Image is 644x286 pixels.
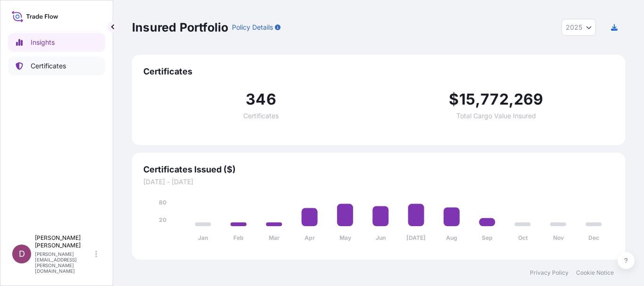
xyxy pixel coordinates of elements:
[339,234,352,241] tspan: May
[159,216,166,223] tspan: 20
[246,92,276,107] span: 346
[269,234,280,241] tspan: Mar
[553,234,564,241] tspan: Nov
[19,249,25,259] span: D
[446,234,457,241] tspan: Aug
[406,234,426,241] tspan: [DATE]
[143,177,614,187] span: [DATE] - [DATE]
[518,234,528,241] tspan: Oct
[480,92,509,107] span: 772
[198,234,208,241] tspan: Jan
[232,23,273,32] p: Policy Details
[514,92,544,107] span: 269
[509,92,514,107] span: ,
[8,57,105,75] a: Certificates
[159,199,166,206] tspan: 80
[376,234,386,241] tspan: Jun
[143,66,614,77] span: Certificates
[588,234,599,241] tspan: Dec
[561,19,596,36] button: Year Selector
[482,234,493,241] tspan: Sep
[31,61,66,71] p: Certificates
[132,20,228,35] p: Insured Portfolio
[305,234,315,241] tspan: Apr
[530,269,569,277] a: Privacy Policy
[449,92,459,107] span: $
[243,113,279,119] span: Certificates
[475,92,480,107] span: ,
[31,38,55,47] p: Insights
[143,164,614,175] span: Certificates Issued ($)
[456,113,536,119] span: Total Cargo Value Insured
[459,92,475,107] span: 15
[35,251,93,274] p: [PERSON_NAME][EMAIL_ADDRESS][PERSON_NAME][DOMAIN_NAME]
[566,23,582,32] span: 2025
[233,234,244,241] tspan: Feb
[576,269,614,277] a: Cookie Notice
[35,234,93,249] p: [PERSON_NAME] [PERSON_NAME]
[8,33,105,52] a: Insights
